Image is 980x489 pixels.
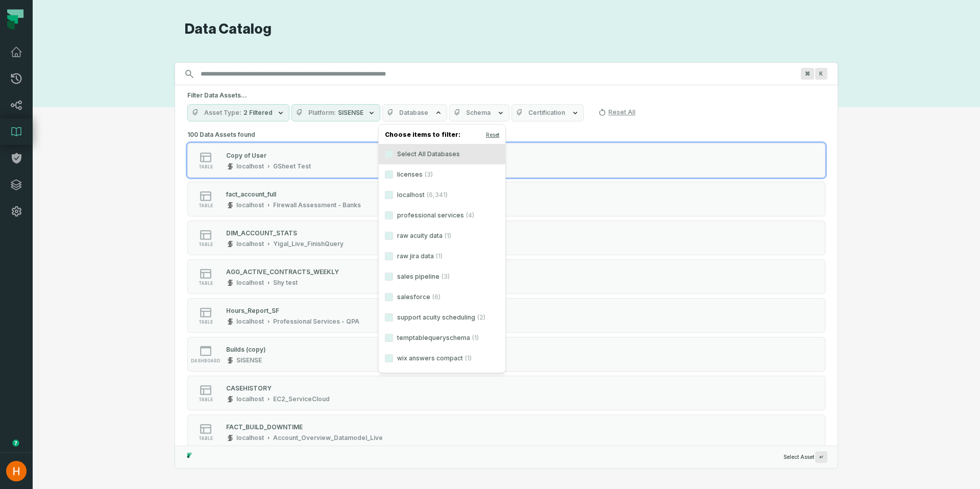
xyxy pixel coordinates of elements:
[379,144,505,164] label: Select All Databases
[243,109,273,117] span: 2 Filtered
[187,91,825,100] h5: Filter Data Assets...
[226,346,266,353] div: Builds (copy)
[385,334,393,342] button: temptablequeryschema(1)
[273,317,359,326] div: Professional Services - QPA
[187,259,825,294] button: tablelocalhostShy test
[187,221,825,255] button: tablelocalhostYigal_Live_FinishQuery
[199,397,213,402] span: table
[273,240,344,248] div: Yigal_Live_FinishQuery
[379,328,505,348] label: temptablequeryschema
[199,242,213,247] span: table
[187,337,825,372] button: dashboardSISENSE
[199,320,213,325] span: table
[511,104,584,121] button: Certification
[385,150,393,158] button: Select All Databases
[273,201,361,209] div: Firewall Assessment - Banks
[236,317,264,326] div: localhost
[442,273,450,281] span: (3)
[385,293,393,301] button: salesforce(6)
[273,279,298,287] div: Shy test
[273,395,330,403] div: EC2_ServiceCloud
[399,109,428,117] span: Database
[379,287,505,307] label: salesforce
[385,232,393,240] button: raw acuity data(1)
[379,164,505,185] label: licenses
[385,170,393,179] button: licenses(3)
[226,423,303,431] div: FACT_BUILD_DOWNTIME
[466,211,474,219] span: (4)
[308,109,336,117] span: Platform
[187,143,825,178] button: tablelocalhostGSheet Test
[385,191,393,199] button: localhost(6,341)
[379,348,505,369] label: wix answers compact
[226,307,279,314] div: Hours_Report_SF
[801,68,814,80] span: Press ⌘ + K to focus the search bar
[783,451,827,463] span: Select Asset
[379,185,505,205] label: localhost
[187,104,289,121] button: Asset Type2 Filtered
[477,313,485,322] span: (2)
[465,354,472,362] span: (1)
[385,354,393,362] button: wix answers compact(1)
[379,226,505,246] label: raw acuity data
[199,203,213,208] span: table
[199,436,213,441] span: table
[187,298,825,333] button: tablelocalhostProfessional Services - QPA
[187,376,825,410] button: tablelocalhostEC2_ServiceCloud
[338,109,363,117] span: SISENSE
[11,438,20,448] div: Tooltip anchor
[427,191,448,199] span: (6,341)
[226,268,339,276] div: AGG_ACTIVE_CONTRACTS_WEEKLY
[379,129,505,144] h4: Choose items to filter:
[486,131,499,139] button: Reset
[594,104,640,120] button: Reset All
[226,152,266,159] div: Copy of User
[379,205,505,226] label: professional services
[528,109,565,117] span: Certification
[187,414,825,449] button: tablelocalhostAccount_Overview_Datamodel_Live
[382,104,447,121] button: Database
[187,182,825,216] button: tablelocalhostFirewall Assessment - Banks
[385,211,393,219] button: professional services(4)
[436,252,443,260] span: (1)
[236,434,264,442] div: localhost
[432,293,440,301] span: (6)
[379,266,505,287] label: sales pipeline
[236,240,264,248] div: localhost
[445,232,451,240] span: (1)
[273,162,311,170] div: GSheet Test
[815,68,827,80] span: Press ⌘ + K to focus the search bar
[236,162,264,170] div: localhost
[472,334,479,342] span: (1)
[226,190,276,198] div: fact_account_full
[236,395,264,403] div: localhost
[385,252,393,260] button: raw jira data(1)
[291,104,380,121] button: PlatformSISENSE
[204,109,241,117] span: Asset Type
[175,128,838,446] div: Suggestions
[199,164,213,169] span: table
[379,246,505,266] label: raw jira data
[199,281,213,286] span: table
[815,451,827,463] span: Press ↵ to add a new Data Asset to the graph
[6,461,27,481] img: avatar of Hanna Serhiyenkov
[185,20,838,38] h1: Data Catalog
[191,358,220,363] span: dashboard
[236,279,264,287] div: localhost
[273,434,383,442] div: Account_Overview_Datamodel_Live
[449,104,509,121] button: Schema
[226,384,272,392] div: CASEHISTORY
[226,229,297,237] div: DIM_ACCOUNT_STATS
[379,307,505,328] label: support acuity scheduling
[425,170,433,179] span: (3)
[385,313,393,322] button: support acuity scheduling(2)
[236,356,262,364] div: SISENSE
[385,273,393,281] button: sales pipeline(3)
[466,109,491,117] span: Schema
[236,201,264,209] div: localhost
